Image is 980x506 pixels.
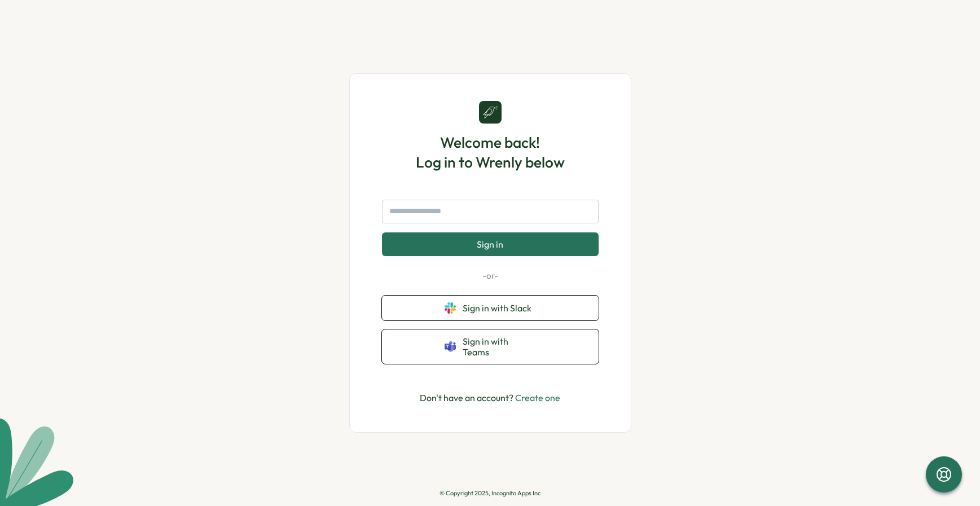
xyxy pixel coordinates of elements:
[477,239,503,249] span: Sign in
[440,490,540,497] p: © Copyright 2025, Incognito Apps Inc
[416,133,565,172] h1: Welcome back! Log in to Wrenly below
[382,232,599,256] button: Sign in
[420,391,560,405] p: Don't have an account?
[515,392,560,403] a: Create one
[382,329,599,364] button: Sign in with Teams
[463,336,536,357] span: Sign in with Teams
[382,270,599,282] p: -or-
[382,296,599,320] button: Sign in with Slack
[463,303,536,313] span: Sign in with Slack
